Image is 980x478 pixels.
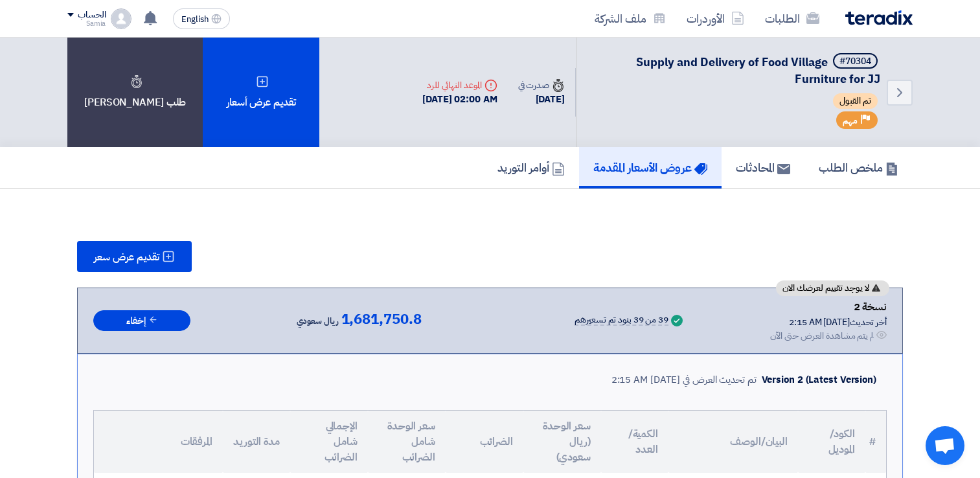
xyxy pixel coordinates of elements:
[722,147,804,188] a: المحادثات
[592,53,880,87] h5: Supply and Delivery of Food Village Furniture for JJ
[770,299,887,315] div: نسخة 2
[845,10,913,25] img: Teradix logo
[94,252,159,262] span: تقديم عرض سعر
[843,115,858,127] span: مهم
[782,284,869,293] span: لا يوجد تقييم لعرضك الان
[593,160,707,175] h5: عروض الأسعار المقدمة
[819,160,898,175] h5: ملخص الطلب
[77,241,192,272] button: تقديم عرض سعر
[518,78,565,92] div: صدرت في
[497,160,565,175] h5: أوامر التوريد
[676,3,755,34] a: الأوردرات
[762,372,876,387] div: Version 2 (Latest Version)
[67,20,106,27] div: Samia
[839,57,871,66] div: #70304
[290,411,368,473] th: الإجمالي شامل الضرائب
[111,8,131,29] img: profile_test.png
[575,315,668,326] div: 39 من 39 بنود تم تسعيرهم
[770,329,874,343] div: لم يتم مشاهدة العرض حتى الآن
[422,92,497,107] div: [DATE] 02:00 AM
[926,426,964,465] a: Open chat
[483,147,579,188] a: أوامر التوريد
[833,93,878,109] span: تم القبول
[770,315,887,329] div: أخر تحديث [DATE] 2:15 AM
[181,15,209,24] span: English
[203,38,319,147] div: تقديم عرض أسعار
[798,411,865,473] th: الكود/الموديل
[422,78,497,92] div: الموعد النهائي للرد
[173,8,230,29] button: English
[93,310,190,332] button: إخفاء
[94,411,223,473] th: المرفقات
[584,3,676,34] a: ملف الشركة
[446,411,523,473] th: الضرائب
[755,3,830,34] a: الطلبات
[601,411,668,473] th: الكمية/العدد
[341,312,422,327] span: 1,681,750.8
[804,147,913,188] a: ملخص الطلب
[636,53,880,87] span: Supply and Delivery of Food Village Furniture for JJ
[78,10,106,21] div: الحساب
[523,411,601,473] th: سعر الوحدة (ريال سعودي)
[736,160,790,175] h5: المحادثات
[668,411,798,473] th: البيان/الوصف
[297,313,339,329] span: ريال سعودي
[518,92,565,107] div: [DATE]
[579,147,722,188] a: عروض الأسعار المقدمة
[223,411,290,473] th: مدة التوريد
[611,372,757,387] div: تم تحديث العرض في [DATE] 2:15 AM
[865,411,886,473] th: #
[368,411,446,473] th: سعر الوحدة شامل الضرائب
[67,38,203,147] div: طلب [PERSON_NAME]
